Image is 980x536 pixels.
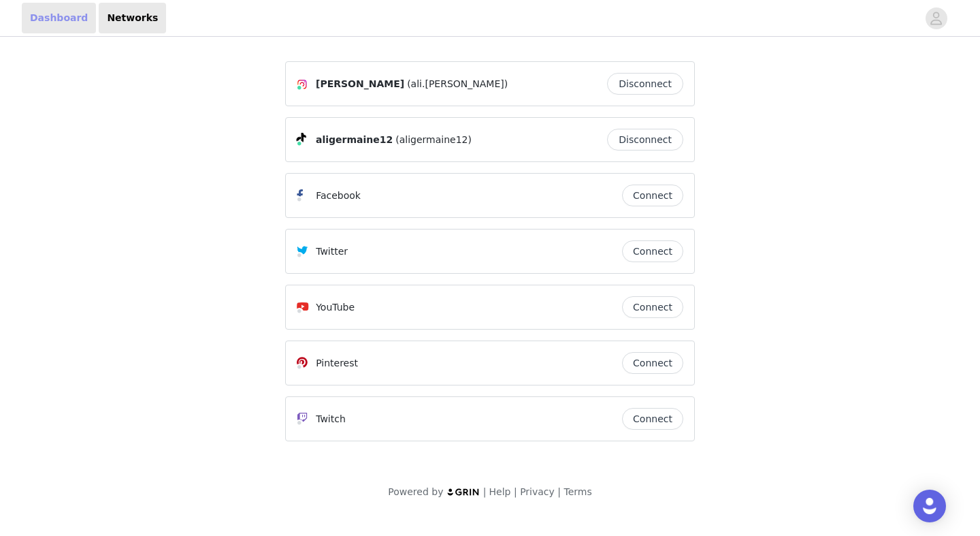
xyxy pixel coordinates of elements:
[622,352,683,374] button: Connect
[407,77,508,91] span: (ali.[PERSON_NAME])
[297,79,308,90] img: Instagram Icon
[557,486,561,497] span: |
[489,486,511,497] a: Help
[622,408,683,430] button: Connect
[316,133,393,147] span: aligermaine12
[913,490,946,522] div: Open Intercom Messenger
[316,77,404,91] span: [PERSON_NAME]
[388,486,443,497] span: Powered by
[316,412,346,426] p: Twitch
[483,486,487,497] span: |
[446,488,480,496] img: logo
[930,7,943,29] div: avatar
[316,356,358,371] p: Pinterest
[99,3,166,33] a: Networks
[520,486,555,497] a: Privacy
[622,296,683,318] button: Connect
[563,486,591,497] a: Terms
[514,486,517,497] span: |
[607,73,683,95] button: Disconnect
[622,185,683,206] button: Connect
[316,300,355,315] p: YouTube
[622,240,683,262] button: Connect
[395,133,472,147] span: (aligermaine12)
[316,189,361,203] p: Facebook
[22,3,96,33] a: Dashboard
[607,129,683,151] button: Disconnect
[316,245,348,259] p: Twitter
